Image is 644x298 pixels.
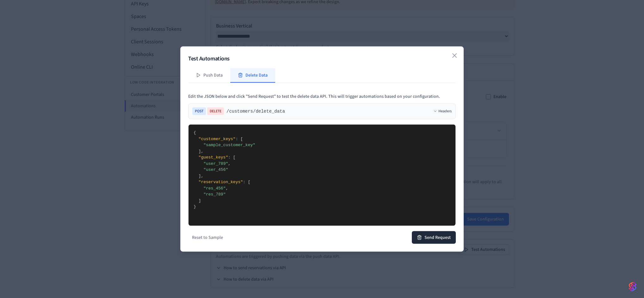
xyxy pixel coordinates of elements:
[188,93,456,100] p: Edit the JSON below and click "Send Request" to test the delete data API. This will trigger autom...
[629,282,636,292] img: SeamLogoGradient.69752ec5.svg
[226,108,285,115] span: /customers/delete_data
[433,109,452,114] button: Headers
[188,68,230,83] button: Push Data
[412,231,456,244] button: Send Request
[188,54,456,63] h2: Test Automations
[207,108,224,115] span: DELETE
[192,108,206,115] span: POST
[230,68,275,83] button: Delete Data
[188,233,227,243] button: Reset to Sample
